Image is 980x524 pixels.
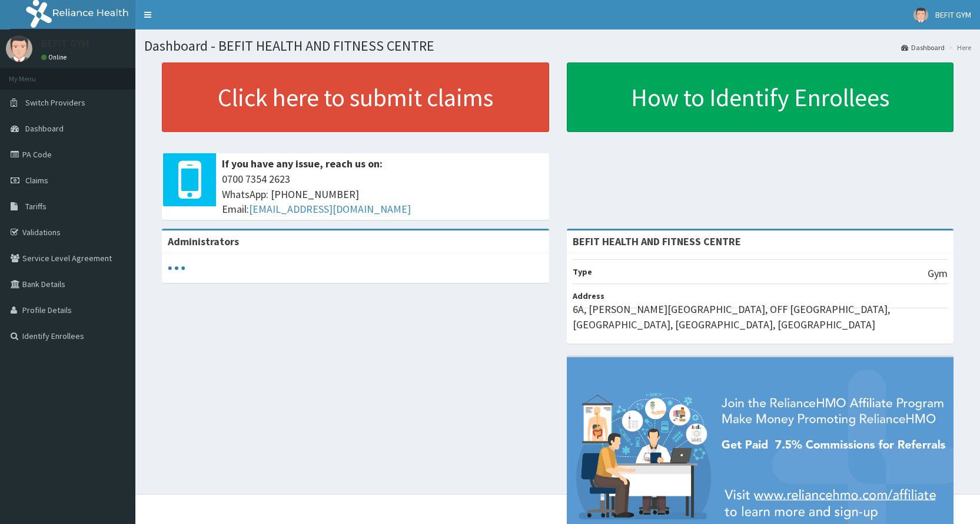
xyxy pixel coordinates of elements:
[25,123,64,134] span: Dashboard
[573,302,948,332] p: 6A, [PERSON_NAME][GEOGRAPHIC_DATA], OFF [GEOGRAPHIC_DATA], [GEOGRAPHIC_DATA], [GEOGRAPHIC_DATA], ...
[144,38,971,54] h1: Dashboard - BEFIT HEALTH AND FITNESS CENTRE
[901,42,945,52] a: Dashboard
[168,259,185,277] svg: audio-loading
[168,235,239,248] b: Administrators
[162,62,549,132] a: Click here to submit claims
[222,172,543,217] span: 0700 7354 2623 WhatsApp: [PHONE_NUMBER] Email:
[41,38,89,49] p: BEFIT GYM
[935,9,971,20] span: BEFIT GYM
[25,201,46,212] span: Tariffs
[25,175,48,186] span: Claims
[928,266,948,281] p: Gym
[913,8,928,22] img: User Image
[41,53,69,61] a: Online
[6,35,32,62] img: User Image
[573,291,604,301] b: Address
[222,157,383,170] b: If you have any issue, reach us on:
[573,266,592,277] b: Type
[567,62,954,132] a: How to Identify Enrollees
[25,97,85,108] span: Switch Providers
[573,235,741,248] strong: BEFIT HEALTH AND FITNESS CENTRE
[946,42,971,52] li: Here
[249,202,411,216] a: [EMAIL_ADDRESS][DOMAIN_NAME]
